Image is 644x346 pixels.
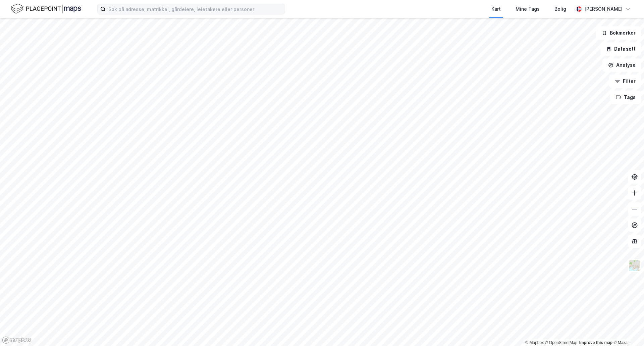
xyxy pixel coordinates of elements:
button: Tags [610,91,641,104]
a: OpenStreetMap [545,340,578,345]
button: Datasett [600,42,641,56]
iframe: Chat Widget [610,314,644,346]
div: Bolig [554,5,566,13]
a: Mapbox [525,340,544,345]
input: Søk på adresse, matrikkel, gårdeiere, leietakere eller personer [106,4,285,14]
button: Bokmerker [596,26,641,40]
button: Filter [609,75,641,88]
img: Z [628,259,641,272]
img: logo.f888ab2527a4732fd821a326f86c7f29.svg [11,3,81,15]
a: Improve this map [579,340,612,345]
button: Analyse [602,58,641,72]
div: Mine Tags [516,5,540,13]
a: Mapbox homepage [2,336,32,344]
div: [PERSON_NAME] [584,5,623,13]
div: Kart [491,5,501,13]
